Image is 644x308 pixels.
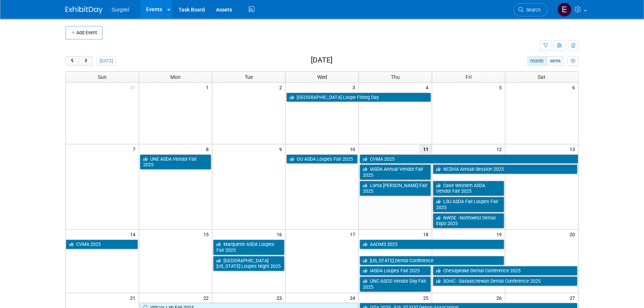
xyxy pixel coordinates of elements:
[66,240,138,249] a: CVMA 2025
[349,293,358,302] span: 24
[466,74,471,80] span: Fri
[433,181,504,196] a: Case Western ASDA Vendor Fair 2025
[496,144,505,154] span: 12
[527,56,547,66] button: month
[547,56,564,66] button: week
[419,144,432,154] span: 11
[317,74,327,80] span: Wed
[112,7,129,13] span: Surgitel
[203,293,212,302] span: 22
[65,56,79,66] button: prev
[213,256,284,271] a: [GEOGRAPHIC_DATA][US_STATE] Loupes Night 2025
[496,293,505,302] span: 26
[98,74,107,80] span: Sun
[349,230,358,239] span: 17
[65,26,103,39] button: Add Event
[571,83,578,92] span: 6
[433,266,577,276] a: Chesapeake Dental Conference 2025
[205,144,212,154] span: 8
[311,56,332,64] h2: [DATE]
[391,74,400,80] span: Thu
[79,56,93,66] button: next
[203,230,212,239] span: 15
[570,59,575,64] i: Personalize Calendar
[569,144,578,154] span: 13
[213,240,284,255] a: Marquette ASDA Loupes Fair 2025
[422,230,432,239] span: 18
[349,144,358,154] span: 10
[65,6,103,14] img: ExhibitDay
[567,56,579,66] button: myCustomButton
[422,293,432,302] span: 25
[129,293,139,302] span: 21
[433,197,504,212] a: LSU ASDA Fall Loupes Fair 2025
[129,230,139,239] span: 14
[360,276,431,292] a: UNC ASOD Vendor Day Fair 2025
[433,276,577,286] a: SOHC - Saskatchewan Dental Conference 2025
[132,144,139,154] span: 7
[569,230,578,239] span: 20
[496,230,505,239] span: 19
[140,154,211,170] a: UNE ASDA Vendor Fair 2025
[498,83,505,92] span: 5
[360,164,431,180] a: IASDA Annual Vendor Fair 2025
[360,240,504,249] a: AAOMS 2025
[360,181,431,196] a: Loma [PERSON_NAME] Fair 2025
[433,164,577,174] a: NCDHA Annual Session 2025
[524,7,541,13] span: Search
[513,3,548,16] a: Search
[276,293,285,302] span: 23
[569,293,578,302] span: 27
[360,256,504,266] a: [US_STATE] Dental Conference
[276,230,285,239] span: 16
[170,74,181,80] span: Mon
[538,74,545,80] span: Sat
[557,3,571,17] img: Event Coordinator
[360,154,578,164] a: CVMA 2025
[129,83,139,92] span: 31
[96,56,116,66] button: [DATE]
[205,83,212,92] span: 1
[278,83,285,92] span: 2
[425,83,432,92] span: 4
[433,213,504,228] a: NWDE - Northwest Dental Expo 2025
[245,74,253,80] span: Tue
[360,266,431,276] a: IASDA Loupes Fair 2025
[352,83,358,92] span: 3
[286,93,431,102] a: [GEOGRAPHIC_DATA] Loupe Fitting Day
[286,154,358,164] a: OU ASDA Loupes Fair 2025
[278,144,285,154] span: 9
